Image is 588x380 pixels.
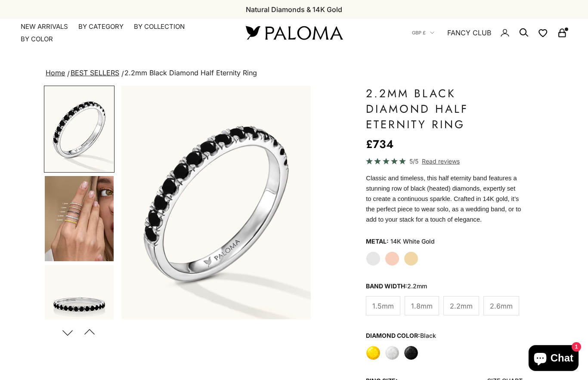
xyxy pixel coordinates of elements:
[366,280,427,293] legend: Band Width:
[246,4,342,15] p: Natural Diamonds & 14K Gold
[134,22,185,31] summary: By Collection
[45,265,114,350] img: #WhiteGold
[450,300,473,312] span: 2.2mm
[526,345,581,373] inbox-online-store-chat: Shopify online store chat
[124,68,257,77] span: 2.2mm Black Diamond Half Eternity Ring
[45,176,114,261] img: #YellowGold #WhiteGold #RoseGold
[21,22,225,43] nav: Primary navigation
[21,22,68,31] a: NEW ARRIVALS
[366,86,522,132] h1: 2.2mm Black Diamond Half Eternity Ring
[45,87,114,172] img: #WhiteGold
[372,300,394,312] span: 1.5mm
[366,329,436,342] legend: Diamond Color:
[447,27,491,38] a: FANCY CLUB
[490,300,513,312] span: 2.6mm
[121,86,311,319] div: Item 1 of 21
[422,156,460,166] span: Read reviews
[44,86,115,173] button: Go to item 1
[44,264,115,351] button: Go to item 5
[409,156,418,166] span: 5/5
[21,35,53,43] summary: By Color
[71,68,119,77] a: BEST SELLERS
[411,300,433,312] span: 1.8mm
[412,29,426,37] span: GBP £
[407,282,427,290] variant-option-value: 2.2mm
[366,136,393,153] sale-price: £734
[412,19,567,46] nav: Secondary navigation
[420,332,436,339] variant-option-value: black
[390,235,435,248] variant-option-value: 14K White Gold
[44,175,115,262] button: Go to item 4
[46,68,65,77] a: Home
[412,29,434,37] button: GBP £
[366,235,389,248] legend: Metal:
[44,67,544,79] nav: breadcrumbs
[121,86,311,319] img: #WhiteGold
[78,22,124,31] summary: By Category
[366,175,521,223] span: Classic and timeless, this half eternity band features a stunning row of black (heated) diamonds,...
[366,156,522,166] a: 5/5 Read reviews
